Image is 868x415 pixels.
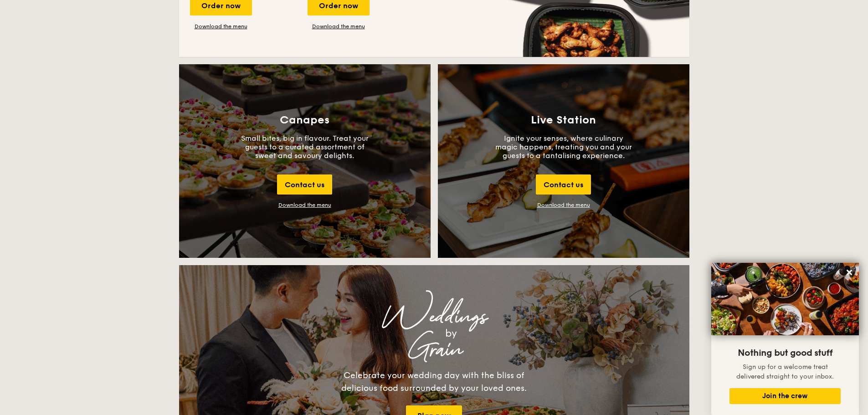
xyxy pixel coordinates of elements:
[259,342,609,358] div: Grain
[711,263,859,335] img: DSC07876-Edit02-Large.jpeg
[236,134,373,160] p: Small bites, big in flavour. Treat your guests to a curated assortment of sweet and savoury delig...
[729,388,841,404] button: Join the crew
[495,134,632,160] p: Ignite your senses, where culinary magic happens, treating you and your guests to a tantalising e...
[537,202,590,208] a: Download the menu
[259,309,609,325] div: Weddings
[738,348,832,359] span: Nothing but good stuff
[536,174,591,195] div: Contact us
[332,369,537,395] div: Celebrate your wedding day with the bliss of delicious food surrounded by your loved ones.
[278,202,331,208] div: Download the menu
[531,114,596,127] h3: Live Station
[293,325,609,342] div: by
[280,114,329,127] h3: Canapes
[308,23,370,30] a: Download the menu
[842,265,857,280] button: Close
[190,23,252,30] a: Download the menu
[277,174,332,195] div: Contact us
[736,363,834,380] span: Sign up for a welcome treat delivered straight to your inbox.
